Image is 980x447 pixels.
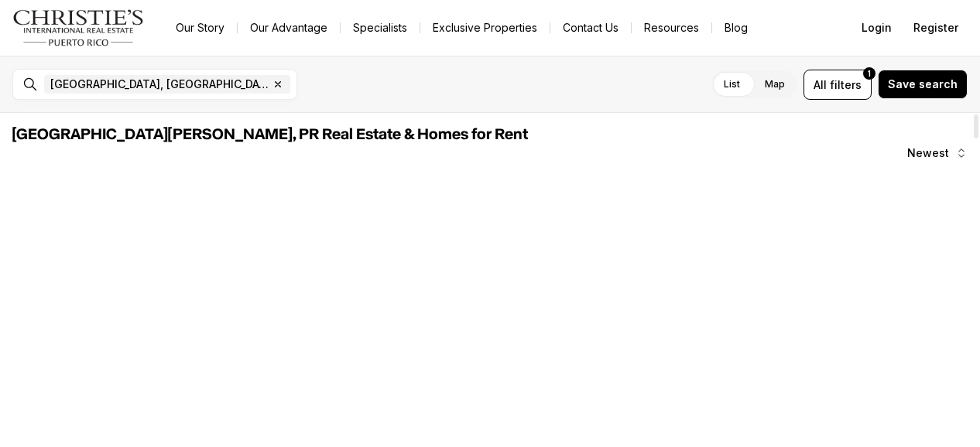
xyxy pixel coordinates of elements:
[163,17,237,39] a: Our Story
[420,17,550,39] a: Exclusive Properties
[862,22,892,34] span: Login
[752,70,797,98] label: Map
[632,17,711,39] a: Resources
[238,17,340,39] a: Our Advantage
[804,70,872,100] button: Allfilters1
[712,17,760,39] a: Blog
[904,12,968,43] button: Register
[852,12,901,43] button: Login
[868,67,871,80] span: 1
[12,9,145,46] img: logo
[898,138,977,169] button: Newest
[12,127,528,142] span: [GEOGRAPHIC_DATA][PERSON_NAME], PR Real Estate & Homes for Rent
[550,17,631,39] button: Contact Us
[341,17,420,39] a: Specialists
[830,77,862,93] span: filters
[814,77,827,93] span: All
[878,70,968,99] button: Save search
[711,70,752,98] label: List
[50,78,269,90] span: [GEOGRAPHIC_DATA], [GEOGRAPHIC_DATA], [GEOGRAPHIC_DATA]
[907,147,949,159] span: Newest
[888,78,958,90] span: Save search
[913,22,958,34] span: Register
